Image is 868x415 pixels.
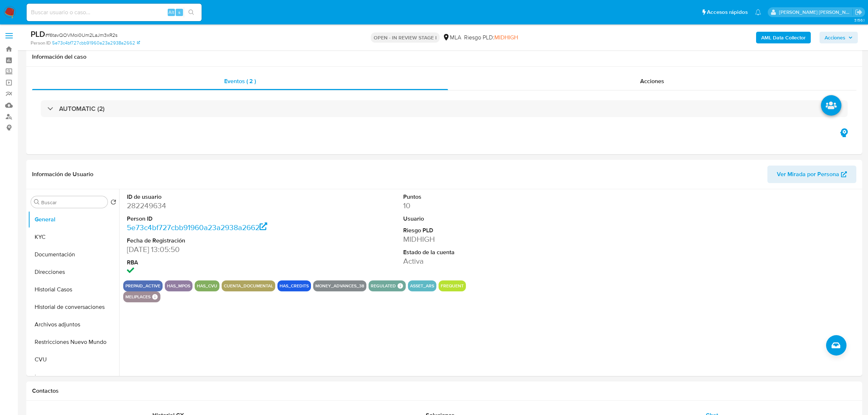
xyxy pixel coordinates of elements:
[443,34,461,42] div: MLA
[27,8,202,17] input: Buscar usuario o caso...
[403,234,580,244] dd: MIDHIGH
[403,256,580,266] dd: Activa
[761,32,806,43] b: AML Data Collector
[59,105,105,113] h3: AUTOMATIC (2)
[371,32,440,43] p: OPEN - IN REVIEW STAGE I
[280,284,309,287] button: has_credits
[28,211,119,228] button: General
[441,284,464,287] button: frequent
[45,31,117,39] span: # f6tavQOVMoi0Um2LaJm3xR2s
[197,284,217,287] button: has_cvu
[28,263,119,281] button: Direcciones
[315,284,364,287] button: money_advances_38
[707,8,748,16] span: Accesos rápidos
[167,284,190,287] button: has_mpos
[127,193,304,201] dt: ID de usuario
[28,246,119,263] button: Documentación
[464,34,518,42] span: Riesgo PLD:
[28,368,119,386] button: Items
[640,77,664,85] span: Acciones
[32,171,93,178] h1: Información de Usuario
[127,215,304,223] dt: Person ID
[28,333,119,351] button: Restricciones Nuevo Mundo
[184,7,199,18] button: search-icon
[127,201,304,211] dd: 282249634
[494,33,518,42] span: MIDHIGH
[403,201,580,211] dd: 10
[767,166,856,183] button: Ver Mirada por Persona
[756,32,811,43] button: AML Data Collector
[224,77,256,85] span: Eventos ( 2 )
[127,222,267,233] a: 5e73c4bf727cbb91960a23a2938a2662
[110,199,116,207] button: Volver al orden por defecto
[820,32,858,43] button: Acciones
[779,9,853,16] p: mayra.pernia@mercadolibre.com
[125,284,160,287] button: prepaid_active
[125,295,151,298] button: meliplaces
[403,215,580,223] dt: Usuario
[28,298,119,316] button: Historial de conversaciones
[34,199,40,205] button: Buscar
[410,284,434,287] button: asset_ars
[32,387,856,395] h1: Contactos
[371,284,396,287] button: regulated
[168,9,174,16] span: Alt
[127,244,304,255] dd: [DATE] 13:05:50
[28,316,119,333] button: Archivos adjuntos
[31,28,45,40] b: PLD
[178,9,180,16] span: s
[825,32,845,43] span: Acciones
[755,9,761,15] a: Notificaciones
[41,100,848,117] div: AUTOMATIC (2)
[224,284,273,287] button: cuenta_documental
[28,351,119,368] button: CVU
[41,199,105,206] input: Buscar
[31,40,51,46] b: Person ID
[32,53,856,61] h1: Información del caso
[28,281,119,298] button: Historial Casos
[127,259,304,267] dt: RBA
[777,166,839,183] span: Ver Mirada por Persona
[855,8,863,16] a: Salir
[403,248,580,256] dt: Estado de la cuenta
[403,226,580,234] dt: Riesgo PLD
[127,237,304,245] dt: Fecha de Registración
[28,228,119,246] button: KYC
[403,193,580,201] dt: Puntos
[52,40,140,46] a: 5e73c4bf727cbb91960a23a2938a2662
